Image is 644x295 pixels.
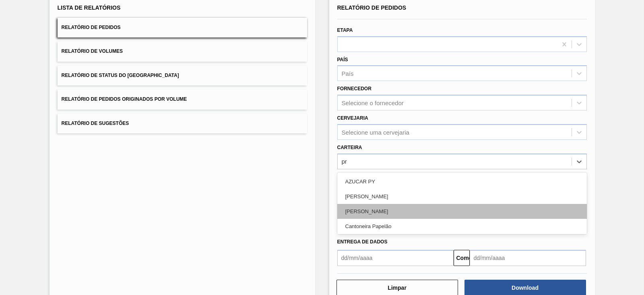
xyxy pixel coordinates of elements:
input: dd/mm/aaaa [337,250,454,266]
button: Relatório de Pedidos [58,18,307,37]
font: Entrega de dados [337,239,388,245]
font: Download [512,285,539,291]
font: Relatório de Pedidos Originados por Volume [62,97,187,102]
font: [PERSON_NAME] [345,193,388,199]
font: País [342,70,354,77]
font: Relatório de Volumes [62,49,123,54]
font: Selecione uma cervejaria [342,129,409,135]
font: AZUCAR PY [345,179,375,185]
font: Cantoneira Papelão [345,223,392,229]
button: Relatório de Volumes [58,42,307,61]
font: Cervejaria [337,115,368,121]
font: Selecione o fornecedor [342,100,404,106]
font: Fornecedor [337,86,372,91]
font: Comeu [456,255,475,261]
button: Relatório de Status do [GEOGRAPHIC_DATA] [58,66,307,85]
input: dd/mm/aaaa [470,250,586,266]
button: Relatório de Pedidos Originados por Volume [58,89,307,109]
font: Limpar [388,285,407,291]
font: Etapa [337,27,353,33]
button: Relatório de Sugestões [58,114,307,133]
font: Relatório de Pedidos [62,25,121,30]
font: Lista de Relatórios [58,4,121,11]
font: Relatório de Status do [GEOGRAPHIC_DATA] [62,73,179,78]
font: Relatório de Pedidos [337,4,407,11]
font: Relatório de Sugestões [62,120,129,126]
button: Comeu [454,250,470,266]
font: Carteira [337,145,362,150]
font: [PERSON_NAME] [345,208,388,214]
font: País [337,57,348,62]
